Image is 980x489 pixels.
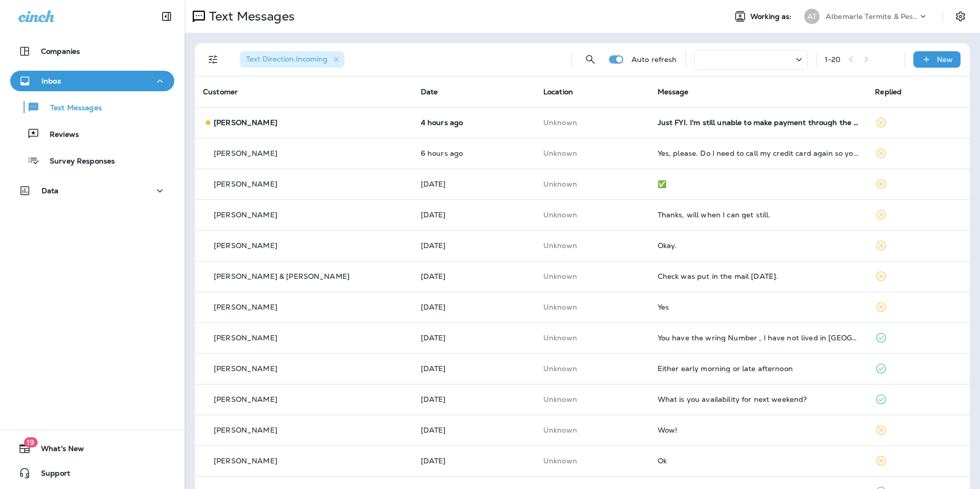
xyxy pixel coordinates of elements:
p: Aug 11, 2025 01:56 PM [421,395,527,403]
p: This customer does not have a last location and the phone number they messaged is not assigned to... [543,426,641,434]
p: [PERSON_NAME] [214,395,277,403]
p: This customer does not have a last location and the phone number they messaged is not assigned to... [543,180,641,188]
button: Text Messages [10,96,174,118]
p: Text Messages [205,9,295,24]
p: [PERSON_NAME] [214,180,277,188]
p: [PERSON_NAME] [214,426,277,434]
p: Aug 14, 2025 09:16 AM [421,241,527,250]
p: Reviews [39,130,79,140]
button: Search Messages [580,49,601,70]
p: This customer does not have a last location and the phone number they messaged is not assigned to... [543,334,641,342]
p: Auto refresh [631,55,677,64]
p: Aug 11, 2025 03:49 PM [421,364,527,373]
p: New [937,55,953,64]
div: Okay. [658,241,859,250]
p: Aug 18, 2025 10:05 AM [421,118,527,127]
div: AT [804,9,820,24]
p: This customer does not have a last location and the phone number they messaged is not assigned to... [543,395,641,403]
button: Support [10,463,174,483]
p: Aug 7, 2025 08:48 PM [421,426,527,434]
span: Message [658,87,689,96]
p: Aug 11, 2025 04:34 PM [421,334,527,342]
span: What's New [31,444,84,457]
p: Survey Responses [39,157,115,167]
p: [PERSON_NAME] [214,211,277,219]
p: Companies [41,47,80,55]
p: Aug 14, 2025 01:36 PM [421,180,527,188]
div: Check was put in the mail on Saturday. [658,272,859,280]
span: Date [421,87,438,96]
div: 1 - 20 [825,55,841,64]
p: Data [42,187,59,195]
button: 19What's New [10,438,174,459]
div: You have the wring Number , I have not lived in NC for 3 years [658,334,859,342]
span: Working as: [750,12,794,21]
p: Text Messages [40,104,102,113]
p: Aug 12, 2025 11:20 AM [421,303,527,311]
p: This customer does not have a last location and the phone number they messaged is not assigned to... [543,272,641,280]
p: This customer does not have a last location and the phone number they messaged is not assigned to... [543,149,641,157]
p: This customer does not have a last location and the phone number they messaged is not assigned to... [543,211,641,219]
p: This customer does not have a last location and the phone number they messaged is not assigned to... [543,118,641,127]
button: Settings [951,7,970,26]
div: Just FYI. I'm still unable to make payment through the portal. Can you send me a message when por... [658,118,859,127]
button: Inbox [10,71,174,91]
div: Ok [658,457,859,465]
p: This customer does not have a last location and the phone number they messaged is not assigned to... [543,303,641,311]
p: [PERSON_NAME] [214,303,277,311]
p: Aug 14, 2025 09:22 AM [421,211,527,219]
span: Location [543,87,573,96]
p: Albemarle Termite & Pest Control [826,12,918,21]
div: Thanks, will when I can get still. [658,211,859,219]
div: Either early morning or late afternoon [658,364,859,373]
button: Collapse Sidebar [152,6,181,27]
p: [PERSON_NAME] [214,334,277,342]
p: This customer does not have a last location and the phone number they messaged is not assigned to... [543,457,641,465]
div: Yes, please. Do I need to call my credit card again so you have it on file? [658,149,859,157]
div: Wow! [658,426,859,434]
p: [PERSON_NAME] [214,457,277,465]
p: Inbox [42,77,61,85]
p: [PERSON_NAME] [214,118,277,127]
div: What is you availability for next weekend? [658,395,859,403]
div: ✅ [658,180,859,188]
button: Companies [10,41,174,62]
span: Replied [875,87,902,96]
div: Yes [658,303,859,311]
span: Support [31,469,70,481]
button: Data [10,180,174,201]
p: [PERSON_NAME] [214,149,277,157]
p: [PERSON_NAME] [214,364,277,373]
p: Aug 18, 2025 08:49 AM [421,149,527,157]
span: 19 [24,437,37,447]
p: [PERSON_NAME] & [PERSON_NAME] [214,272,350,280]
button: Reviews [10,123,174,145]
p: [PERSON_NAME] [214,241,277,250]
p: Aug 12, 2025 05:56 PM [421,272,527,280]
button: Filters [203,49,223,70]
span: Text Direction : Incoming [246,54,328,64]
p: Aug 7, 2025 12:01 PM [421,457,527,465]
div: Text Direction:Incoming [240,51,344,68]
button: Survey Responses [10,150,174,171]
p: This customer does not have a last location and the phone number they messaged is not assigned to... [543,364,641,373]
span: Customer [203,87,238,96]
p: This customer does not have a last location and the phone number they messaged is not assigned to... [543,241,641,250]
